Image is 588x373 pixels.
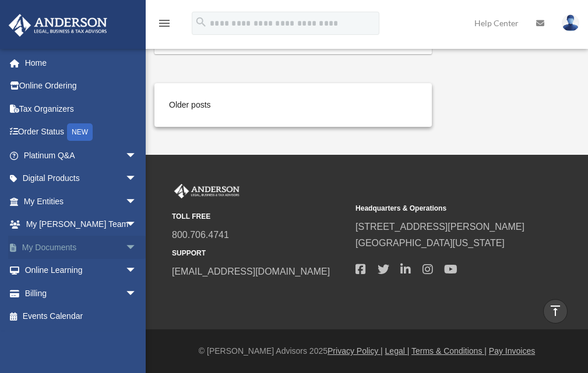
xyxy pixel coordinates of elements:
[548,304,562,318] i: vertical_align_top
[172,247,347,260] small: SUPPORT
[67,123,93,141] div: NEW
[8,144,154,167] a: Platinum Q&Aarrow_drop_down
[125,213,149,237] span: arrow_drop_down
[169,98,281,112] a: Older posts
[172,211,347,223] small: TOLL FREE
[8,236,154,259] a: My Documentsarrow_drop_down
[125,144,149,168] span: arrow_drop_down
[411,346,487,356] a: Terms & Conditions |
[157,20,171,30] a: menu
[8,282,154,305] a: Billingarrow_drop_down
[5,14,111,37] img: Anderson Advisors Platinum Portal
[8,51,149,74] a: Home
[328,346,383,356] a: Privacy Policy |
[172,184,242,199] img: Anderson Advisors Platinum Portal
[8,74,154,98] a: Online Ordering
[8,120,154,144] a: Order StatusNEW
[195,16,207,29] i: search
[172,230,229,240] a: 800.706.4741
[146,344,588,358] div: © [PERSON_NAME] Advisors 2025
[8,167,154,190] a: Digital Productsarrow_drop_down
[154,69,432,131] nav: Posts
[125,259,149,283] span: arrow_drop_down
[543,299,568,324] a: vertical_align_top
[8,213,154,236] a: My [PERSON_NAME] Teamarrow_drop_down
[125,282,149,305] span: arrow_drop_down
[125,190,149,214] span: arrow_drop_down
[8,305,154,328] a: Events Calendar
[385,346,410,356] a: Legal |
[125,167,149,191] span: arrow_drop_down
[562,15,579,31] img: User Pic
[355,238,505,248] a: [GEOGRAPHIC_DATA][US_STATE]
[355,203,531,215] small: Headquarters & Operations
[157,16,171,30] i: menu
[8,190,154,213] a: My Entitiesarrow_drop_down
[355,222,524,232] a: [STREET_ADDRESS][PERSON_NAME]
[125,236,149,260] span: arrow_drop_down
[172,267,330,276] a: [EMAIL_ADDRESS][DOMAIN_NAME]
[8,97,154,120] a: Tax Organizers
[8,259,154,282] a: Online Learningarrow_drop_down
